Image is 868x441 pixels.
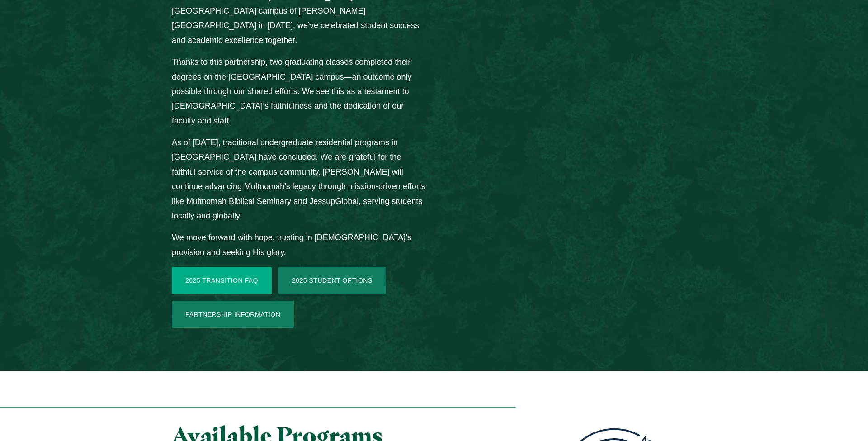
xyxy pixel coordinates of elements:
a: 2025 Transition FAQ [172,267,272,294]
p: Thanks to this partnership, two graduating classes completed their degrees on the [GEOGRAPHIC_DAT... [172,55,425,128]
a: 2025 Student Options [278,267,386,294]
a: Partnership Information [172,301,294,328]
p: As of [DATE], traditional undergraduate residential programs in [GEOGRAPHIC_DATA] have concluded.... [172,135,425,223]
p: We move forward with hope, trusting in [DEMOGRAPHIC_DATA]’s provision and seeking His glory. [172,230,425,260]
